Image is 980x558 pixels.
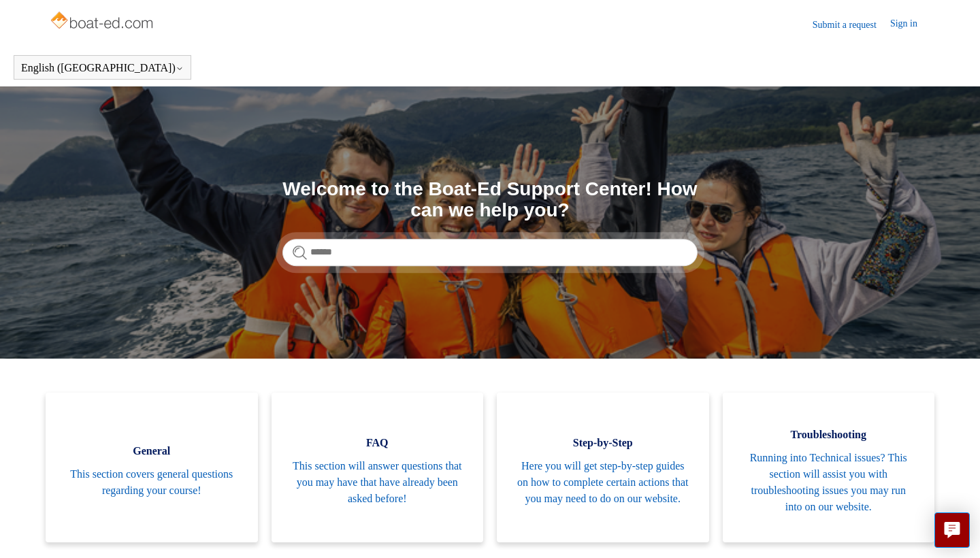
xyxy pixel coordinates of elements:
span: This section will answer questions that you may have that have already been asked before! [292,458,463,507]
a: Step-by-Step Here you will get step-by-step guides on how to complete certain actions that you ma... [497,393,709,542]
span: Troubleshooting [743,427,915,443]
span: Here you will get step-by-step guides on how to complete certain actions that you may need to do ... [517,458,689,507]
a: Sign in [890,16,931,33]
a: General This section covers general questions regarding your course! [46,393,258,542]
span: Running into Technical issues? This section will assist you with troubleshooting issues you may r... [743,450,915,515]
a: Troubleshooting Running into Technical issues? This section will assist you with troubleshooting ... [723,393,935,542]
span: This section covers general questions regarding your course! [66,466,238,499]
a: Submit a request [813,18,890,32]
button: English ([GEOGRAPHIC_DATA]) [21,62,184,74]
span: Step-by-Step [517,435,689,451]
span: FAQ [292,435,463,451]
h1: Welcome to the Boat-Ed Support Center! How can we help you? [282,179,698,221]
a: FAQ This section will answer questions that you may have that have already been asked before! [272,393,484,542]
span: General [66,443,238,459]
button: Live chat [934,512,970,548]
input: Search [282,239,698,266]
img: Boat-Ed Help Center home page [49,8,157,35]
